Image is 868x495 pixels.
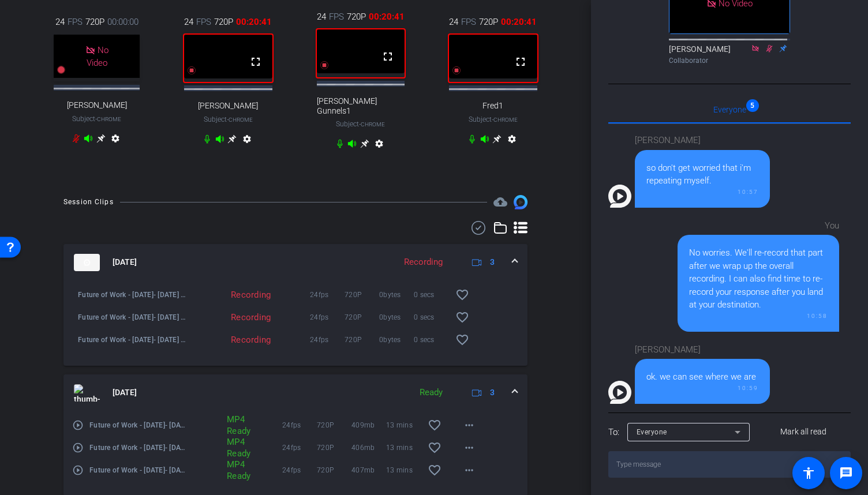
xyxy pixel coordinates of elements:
mat-icon: more_horiz [462,418,476,432]
span: 00:20:41 [369,10,405,23]
button: Mark all read [757,422,851,442]
span: FPS [68,16,83,28]
span: 13 mins [386,464,421,476]
span: 406mb [351,442,386,453]
span: 3 [490,387,495,399]
span: Everyone [637,428,667,436]
mat-icon: favorite_border [455,288,469,302]
div: MP4 Ready [221,459,249,482]
span: Destinations for your clips [493,195,507,209]
mat-icon: settings [505,134,519,148]
div: 10:59 [646,384,758,392]
mat-icon: favorite_border [455,310,469,324]
span: Future of Work - [DATE]- [DATE] ET-[PERSON_NAME] Gunnels1-2025-08-27-10-47-17-349-3 [78,334,188,346]
span: - [492,115,493,123]
span: 720P [317,442,351,453]
span: Subject [72,114,121,124]
span: 00:20:41 [236,16,272,28]
span: - [227,115,229,123]
span: Future of Work - [DATE]- [DATE] ET-Fred1-2025-08-27-10-47-17-349-4 [78,289,188,301]
div: Recording [188,312,276,323]
span: FPS [329,10,344,23]
div: ok. we can see where we are [646,370,758,384]
span: Future of Work - [DATE]- [DATE] ET-[PERSON_NAME]-2025-08-27-10-47-17-349-2 [78,312,188,323]
span: 720P [317,464,351,476]
span: Future of Work - [DATE]- [DATE] ET-[PERSON_NAME] Gunnels1-2025-08-27-10-33-26-739-3 [89,442,188,453]
span: Mark all read [780,426,826,438]
div: Ready [414,386,448,399]
span: 00:20:41 [501,16,537,28]
mat-icon: play_circle_outline [72,419,84,431]
span: [DATE] [113,256,137,268]
span: 0 secs [414,334,448,346]
div: 10:58 [689,312,828,320]
span: [PERSON_NAME] Gunnels1 [317,96,405,116]
span: 409mb [351,419,386,431]
div: [PERSON_NAME] [669,43,790,66]
span: 720P [345,334,379,346]
mat-icon: fullscreen [514,55,527,69]
span: 24 [449,16,458,28]
span: No Video [87,44,108,68]
span: [DATE] [113,387,137,399]
div: You [678,219,839,232]
span: 24fps [282,464,317,476]
span: 13 mins [386,442,421,453]
span: Subject [336,119,385,129]
span: 720P [317,419,351,431]
mat-icon: play_circle_outline [72,442,84,453]
span: 24fps [310,289,345,301]
mat-icon: message [839,466,853,480]
mat-icon: play_circle_outline [72,464,84,476]
div: MP4 Ready [221,436,249,459]
mat-icon: favorite_border [428,418,442,432]
mat-icon: more_horiz [462,441,476,455]
span: 24 [55,16,65,28]
span: 407mb [351,464,386,476]
img: Profile [608,381,631,404]
span: Chrome [97,116,121,122]
span: 720P [347,10,366,23]
span: 720P [345,289,379,301]
img: thumb-nail [74,254,100,271]
div: Collaborator [669,55,790,66]
mat-icon: fullscreen [249,55,263,69]
span: 0bytes [379,289,414,301]
div: Recording [188,334,276,346]
mat-icon: favorite_border [428,463,442,477]
img: Profile [608,185,631,208]
div: Recording [188,289,276,301]
span: 720P [85,16,104,28]
div: To: [608,426,619,439]
div: [PERSON_NAME] [635,343,770,357]
mat-icon: fullscreen [381,50,395,63]
span: 720P [345,312,379,323]
span: [PERSON_NAME] [67,100,127,110]
mat-icon: favorite_border [428,441,442,455]
div: [PERSON_NAME] [635,134,770,147]
span: 00:00:00 [107,16,139,28]
mat-icon: more_horiz [462,463,476,477]
mat-icon: settings [108,134,122,148]
span: - [95,115,97,123]
mat-expansion-panel-header: thumb-nail[DATE]Recording3 [63,244,527,281]
span: Future of Work - [DATE]- [DATE] ET-[PERSON_NAME]-2025-08-27-10-33-26-739-2 [89,464,188,476]
span: FPS [461,16,476,28]
span: Subject [204,114,253,125]
div: thumb-nail[DATE]Recording3 [63,281,527,366]
mat-icon: settings [372,139,386,153]
mat-expansion-panel-header: thumb-nail[DATE]Ready3 [63,374,527,411]
span: 720P [479,16,498,28]
span: Future of Work - [DATE]- [DATE] ET-Fred1-2025-08-27-10-33-26-739-4 [89,419,188,431]
mat-icon: cloud_upload [493,195,507,209]
div: so don't get worried that i'm repeating myself. [646,162,758,187]
div: No worries. We'll re-record that part after we wrap up the overall recording. I can also find tim... [689,246,828,312]
div: MP4 Ready [221,414,249,437]
span: Chrome [229,117,253,123]
div: Session Clips [63,196,114,208]
div: 10:57 [646,187,758,196]
img: thumb-nail [74,384,100,402]
span: 0bytes [379,312,414,323]
span: Subject [469,114,518,125]
span: FPS [196,16,211,28]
